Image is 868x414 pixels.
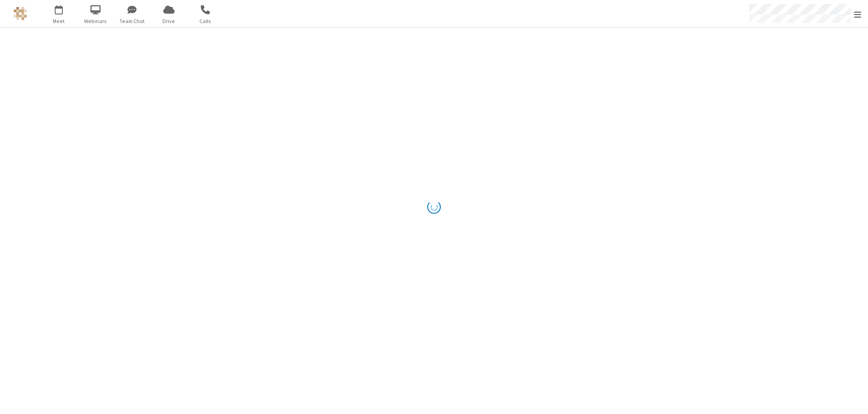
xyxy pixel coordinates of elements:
[115,17,149,25] span: Team Chat
[79,17,113,25] span: Webinars
[42,17,76,25] span: Meet
[14,7,27,20] img: QA Selenium DO NOT DELETE OR CHANGE
[152,17,186,25] span: Drive
[189,17,222,25] span: Calls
